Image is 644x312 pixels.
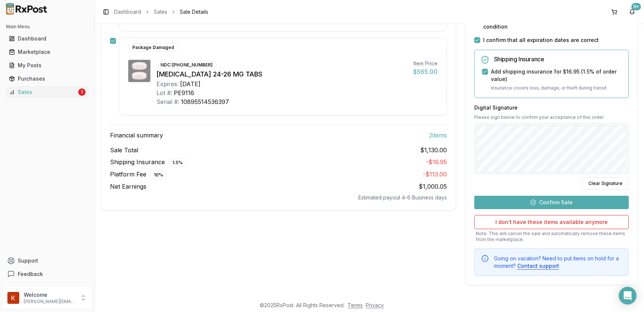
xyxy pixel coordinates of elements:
[6,24,89,30] h2: Main Menu
[6,59,89,72] a: My Posts
[7,292,19,304] img: User avatar
[483,36,599,44] label: I confirm that all expiration dates are correct
[150,171,167,179] div: 10 %
[114,8,208,16] nav: breadcrumb
[626,6,638,18] button: 9+
[128,43,178,52] div: Package Damaged
[9,88,77,96] div: Sales
[491,84,623,92] p: Insurance covers loss, damage, or theft during transit.
[180,79,200,88] div: [DATE]
[474,114,629,120] p: Please sign below to confirm your acceptance of this order
[619,287,637,305] div: Open Intercom Messenger
[429,131,447,140] span: 2 item s
[156,97,179,106] div: Serial #:
[582,177,629,190] button: Clear Signature
[181,97,229,106] div: 10895514536397
[366,302,384,308] a: Privacy
[494,56,623,62] h5: Shipping Insurance
[494,255,623,270] div: Going on vacation? Need to put items on hold for a moment?
[420,146,447,155] span: $1,130.00
[9,35,86,42] div: Dashboard
[18,270,43,278] span: Feedback
[24,299,75,305] p: [PERSON_NAME][EMAIL_ADDRESS][DOMAIN_NAME]
[110,194,447,201] div: Estimated payout 4-6 Business days
[9,75,86,82] div: Purchases
[426,158,447,166] span: - $16.95
[110,131,163,140] span: Financial summary
[423,170,447,178] span: - $113.00
[3,46,92,58] button: Marketplace
[517,262,559,270] button: Contact support
[491,68,623,83] label: Add shipping insurance for $16.95 ( 1.5 % of order value)
[110,146,138,155] span: Sale Total
[419,183,447,190] span: $1,000.05
[78,88,86,96] div: 1
[3,59,92,71] button: My Posts
[114,8,141,16] a: Dashboard
[24,291,75,299] p: Welcome
[156,61,217,69] div: NDC: [PHONE_NUMBER]
[474,231,629,243] p: Note: This will cancel the sale and automatically remove these items from the marketplace.
[413,67,438,76] div: $565.00
[6,85,89,99] a: Sales1
[9,48,86,56] div: Marketplace
[631,3,641,10] div: 9+
[474,104,629,111] h3: Digital Signature
[6,72,89,85] a: Purchases
[110,170,167,179] span: Platform Fee
[110,182,146,191] span: Net Earnings
[6,45,89,59] a: Marketplace
[413,60,438,67] div: Item Price
[9,62,86,69] div: My Posts
[3,86,92,98] button: Sales1
[6,32,89,45] a: Dashboard
[3,73,92,85] button: Purchases
[168,159,187,167] div: 1.5 %
[156,88,172,97] div: Lot #:
[154,8,167,16] a: Sales
[474,196,629,209] button: Confirm Sale
[156,69,407,79] div: [MEDICAL_DATA] 24-26 MG TABS
[128,60,150,82] img: Entresto 24-26 MG TABS
[3,267,92,281] button: Feedback
[156,79,179,88] div: Expires:
[348,302,363,308] a: Terms
[3,254,92,267] button: Support
[474,215,629,229] button: I don't have these items available anymore
[3,33,92,45] button: Dashboard
[174,88,194,97] div: PE9116
[3,3,50,15] img: RxPost Logo
[180,8,208,16] span: Sale Details
[110,157,187,167] span: Shipping Insurance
